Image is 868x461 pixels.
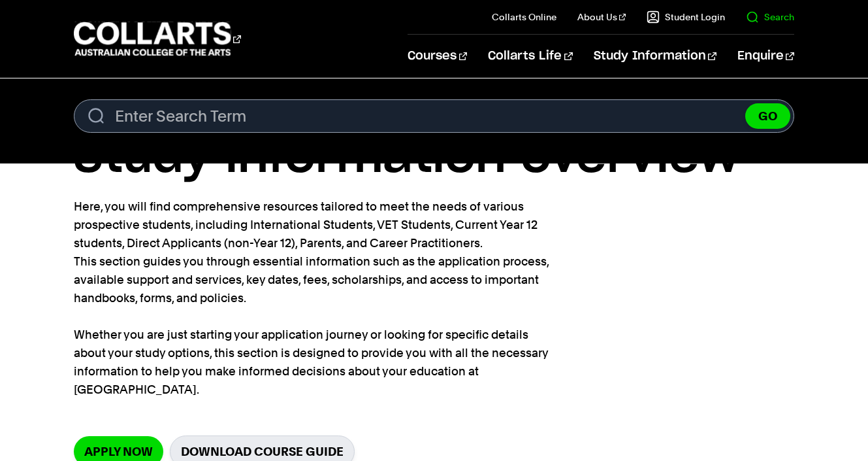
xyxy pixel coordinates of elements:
[746,10,794,24] a: Search
[745,103,790,129] button: GO
[74,99,794,133] input: Enter Search Term
[408,35,467,78] a: Courses
[74,197,551,399] p: Here, you will find comprehensive resources tailored to meet the needs of various prospective stu...
[594,35,716,78] a: Study Information
[488,35,572,78] a: Collarts Life
[577,10,626,24] a: About Us
[74,99,794,133] form: Search
[647,10,725,24] a: Student Login
[492,10,556,24] a: Collarts Online
[74,20,241,58] div: Go to homepage
[737,35,794,78] a: Enquire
